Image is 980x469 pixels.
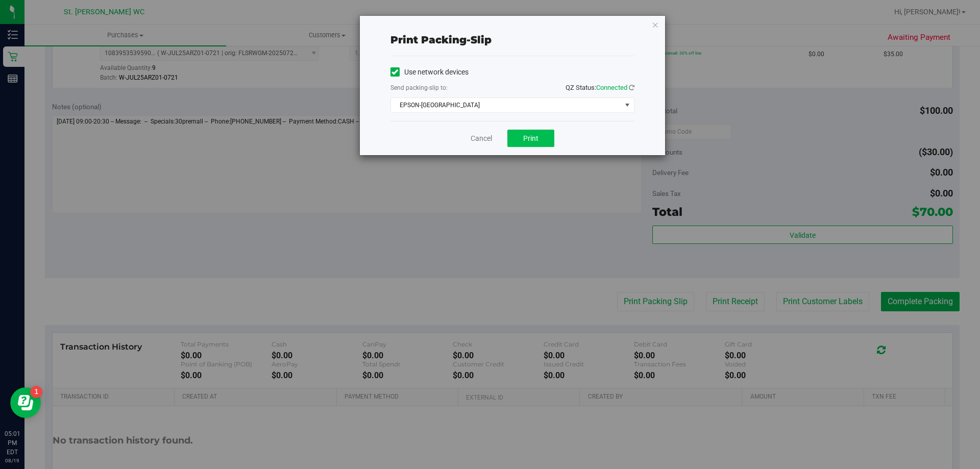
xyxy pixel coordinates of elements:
[390,67,469,78] label: Use network devices
[596,84,627,91] span: Connected
[30,386,42,398] iframe: Resource center unread badge
[523,134,538,142] span: Print
[10,387,41,418] iframe: Resource center
[471,133,492,144] a: Cancel
[566,84,634,91] span: QZ Status:
[391,98,621,112] span: EPSON-[GEOGRAPHIC_DATA]
[621,98,633,112] span: select
[390,83,448,92] label: Send packing-slip to:
[390,34,492,46] span: Print packing-slip
[507,130,554,147] button: Print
